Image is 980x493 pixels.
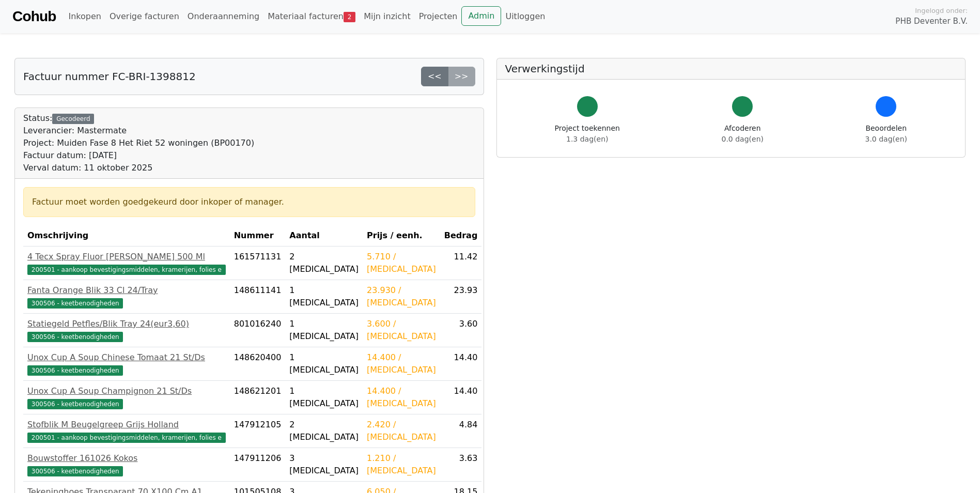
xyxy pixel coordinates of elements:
span: 300506 - keetbenodigheden [27,399,123,409]
td: 147911206 [230,448,286,482]
div: Fanta Orange Blik 33 Cl 24/Tray [27,284,226,297]
div: Factuur datum: [DATE] [23,149,254,162]
td: 148620400 [230,347,286,381]
div: 1 [MEDICAL_DATA] [289,318,359,343]
td: 23.93 [440,280,482,314]
td: 11.42 [440,246,482,280]
div: 3.600 / [MEDICAL_DATA] [367,318,436,343]
div: Project: Muiden Fase 8 Het Riet 52 woningen (BP00170) [23,137,254,149]
th: Aantal [285,225,363,246]
div: Gecodeerd [52,114,94,124]
span: PHB Deventer B.V. [895,16,968,27]
div: Beoordelen [865,123,907,145]
a: << [421,67,448,86]
th: Nummer [230,225,286,246]
div: Unox Cup A Soup Champignon 21 St/Ds [27,385,226,397]
span: 0.0 dag(en) [722,135,764,143]
a: 4 Tecx Spray Fluor [PERSON_NAME] 500 Ml200501 - aankoop bevestigingsmiddelen, kramerijen, folies e [27,251,226,275]
div: Leverancier: Mastermate [23,125,254,137]
div: Unox Cup A Soup Chinese Tomaat 21 St/Ds [27,351,226,364]
span: 300506 - keetbenodigheden [27,332,123,342]
div: 3 [MEDICAL_DATA] [289,452,359,477]
th: Bedrag [440,225,482,246]
span: 300506 - keetbenodigheden [27,298,123,309]
div: Project toekennen [555,123,620,145]
div: 2 [MEDICAL_DATA] [289,419,359,443]
div: 5.710 / [MEDICAL_DATA] [367,251,436,275]
th: Omschrijving [23,225,230,246]
span: 200501 - aankoop bevestigingsmiddelen, kramerijen, folies e [27,433,226,443]
div: 2.420 / [MEDICAL_DATA] [367,419,436,443]
span: 300506 - keetbenodigheden [27,365,123,376]
a: Fanta Orange Blik 33 Cl 24/Tray300506 - keetbenodigheden [27,284,226,309]
a: Inkopen [64,6,105,27]
div: 1.210 / [MEDICAL_DATA] [367,452,436,477]
td: 147912105 [230,414,286,448]
a: Statiegeld Petfles/Blik Tray 24(eur3,60)300506 - keetbenodigheden [27,318,226,343]
a: Bouwstoffer 161026 Kokos300506 - keetbenodigheden [27,452,226,477]
a: Unox Cup A Soup Chinese Tomaat 21 St/Ds300506 - keetbenodigheden [27,351,226,376]
td: 3.63 [440,448,482,482]
div: Statiegeld Petfles/Blik Tray 24(eur3,60) [27,318,226,330]
h5: Factuur nummer FC-BRI-1398812 [23,70,196,83]
div: Afcoderen [722,123,764,145]
td: 801016240 [230,314,286,347]
span: Ingelogd onder: [915,6,968,16]
a: Uitloggen [501,6,549,27]
div: 1 [MEDICAL_DATA] [289,284,359,309]
span: 200501 - aankoop bevestigingsmiddelen, kramerijen, folies e [27,265,226,275]
th: Prijs / eenh. [363,225,440,246]
a: Mijn inzicht [360,6,415,27]
td: 14.40 [440,381,482,414]
div: 1 [MEDICAL_DATA] [289,385,359,410]
span: 1.3 dag(en) [566,135,608,143]
div: Verval datum: 11 oktober 2025 [23,162,254,174]
div: 14.400 / [MEDICAL_DATA] [367,385,436,410]
div: 1 [MEDICAL_DATA] [289,351,359,376]
td: 14.40 [440,347,482,381]
span: 300506 - keetbenodigheden [27,466,123,476]
td: 148611141 [230,280,286,314]
a: Projecten [415,6,462,27]
td: 3.60 [440,314,482,347]
td: 4.84 [440,414,482,448]
a: Unox Cup A Soup Champignon 21 St/Ds300506 - keetbenodigheden [27,385,226,410]
a: Cohub [12,4,56,29]
div: Status: [23,112,254,174]
div: Factuur moet worden goedgekeurd door inkoper of manager. [32,196,466,208]
a: Materiaal facturen2 [263,6,360,27]
h5: Verwerkingstijd [505,63,957,75]
div: 2 [MEDICAL_DATA] [289,251,359,275]
div: 14.400 / [MEDICAL_DATA] [367,351,436,376]
td: 161571131 [230,246,286,280]
div: 4 Tecx Spray Fluor [PERSON_NAME] 500 Ml [27,251,226,263]
a: Stofblik M Beugelgreep Grijs Holland200501 - aankoop bevestigingsmiddelen, kramerijen, folies e [27,419,226,443]
div: Stofblik M Beugelgreep Grijs Holland [27,419,226,431]
span: 2 [344,12,355,22]
div: 23.930 / [MEDICAL_DATA] [367,284,436,309]
a: Overige facturen [105,6,183,27]
span: 3.0 dag(en) [865,135,907,143]
td: 148621201 [230,381,286,414]
a: Onderaanneming [183,6,263,27]
div: Bouwstoffer 161026 Kokos [27,452,226,465]
a: Admin [461,6,501,26]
